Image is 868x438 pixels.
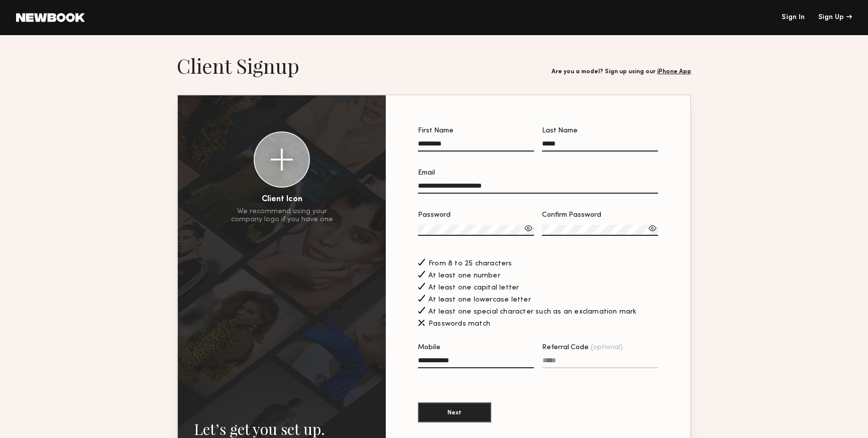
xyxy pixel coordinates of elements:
[542,212,658,219] div: Confirm Password
[542,357,658,368] input: Referral Code(optional)
[428,309,637,316] span: At least one special character such as an exclamation mark
[542,140,658,152] input: Last Name
[262,196,302,204] div: Client Icon
[657,69,691,75] a: iPhone App
[428,272,500,279] span: At least one number
[231,208,333,224] div: We recommend using your company logo if you have one
[782,14,805,21] a: Sign In
[542,344,658,351] div: Referral Code
[542,225,658,236] input: Confirm Password
[428,321,490,328] span: Passwords match
[428,284,519,291] span: At least one capital letter
[418,357,534,368] input: Mobile
[418,225,534,236] input: Password
[552,69,691,75] div: Are you a model? Sign up using our
[418,212,534,219] div: Password
[418,344,534,351] div: Mobile
[428,260,512,267] span: From 8 to 25 characters
[591,344,623,351] span: (optional)
[418,170,658,177] div: Email
[177,53,299,78] h1: Client Signup
[418,140,534,152] input: First Name
[418,402,491,422] button: Next
[428,297,531,304] span: At least one lowercase letter
[542,127,658,134] div: Last Name
[818,14,852,21] div: Sign Up
[418,182,658,194] input: Email
[418,127,534,134] div: First Name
